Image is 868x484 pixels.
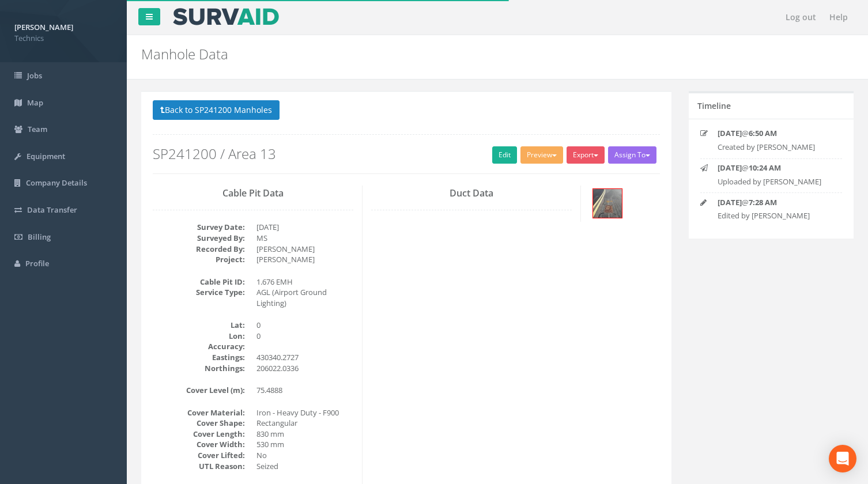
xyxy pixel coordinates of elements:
[27,70,42,81] span: Jobs
[256,254,353,265] dd: [PERSON_NAME]
[256,385,353,396] dd: 75.4888
[256,352,353,363] dd: 430340.2727
[567,146,605,164] button: Export
[153,429,245,440] dt: Cover Length:
[153,385,245,396] dt: Cover Level (m):
[153,331,245,342] dt: Lon:
[256,429,353,440] dd: 830 mm
[697,101,731,110] h5: Timeline
[14,22,73,32] strong: [PERSON_NAME]
[256,320,353,331] dd: 0
[718,210,833,221] p: Edited by [PERSON_NAME]
[371,188,572,199] h3: Duct Data
[153,320,245,331] dt: Lat:
[718,162,833,173] p: @
[256,331,353,342] dd: 0
[153,363,245,374] dt: Northings:
[153,461,245,472] dt: UTL Reason:
[718,142,833,153] p: Created by [PERSON_NAME]
[27,97,43,108] span: Map
[28,232,51,242] span: Billing
[492,146,517,164] a: Edit
[256,418,353,429] dd: Rectangular
[153,233,245,244] dt: Surveyed By:
[749,197,777,207] strong: 7:28 AM
[256,244,353,255] dd: [PERSON_NAME]
[718,176,833,187] p: Uploaded by [PERSON_NAME]
[718,162,742,173] strong: [DATE]
[256,439,353,450] dd: 530 mm
[153,244,245,255] dt: Recorded By:
[153,254,245,265] dt: Project:
[141,47,732,62] h2: Manhole Data
[829,445,856,472] div: Open Intercom Messenger
[520,146,563,164] button: Preview
[14,33,112,44] span: Technics
[153,287,245,298] dt: Service Type:
[153,407,245,418] dt: Cover Material:
[27,151,65,161] span: Equipment
[153,188,353,199] h3: Cable Pit Data
[153,146,660,161] h2: SP241200 / Area 13
[256,277,353,288] dd: 1.676 EMH
[153,100,280,120] button: Back to SP241200 Manholes
[256,450,353,461] dd: No
[153,341,245,352] dt: Accuracy:
[28,124,47,134] span: Team
[256,233,353,244] dd: MS
[593,189,622,218] img: b5c25031-c1c8-b150-a820-4b21ddd9bd3a_13bc3307-468a-24e3-349f-6e80e8ef5435_thumb.jpg
[718,128,833,139] p: @
[256,363,353,374] dd: 206022.0336
[153,439,245,450] dt: Cover Width:
[256,407,353,418] dd: Iron - Heavy Duty - F900
[153,222,245,233] dt: Survey Date:
[153,450,245,461] dt: Cover Lifted:
[256,222,353,233] dd: [DATE]
[25,258,49,269] span: Profile
[608,146,656,164] button: Assign To
[153,352,245,363] dt: Eastings:
[749,128,777,138] strong: 6:50 AM
[153,277,245,288] dt: Cable Pit ID:
[718,197,833,208] p: @
[718,128,742,138] strong: [DATE]
[256,287,353,308] dd: AGL (Airport Ground Lighting)
[749,162,781,173] strong: 10:24 AM
[14,19,112,43] a: [PERSON_NAME] Technics
[26,177,87,188] span: Company Details
[718,197,742,207] strong: [DATE]
[153,418,245,429] dt: Cover Shape:
[256,461,353,472] dd: Seized
[27,205,77,215] span: Data Transfer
